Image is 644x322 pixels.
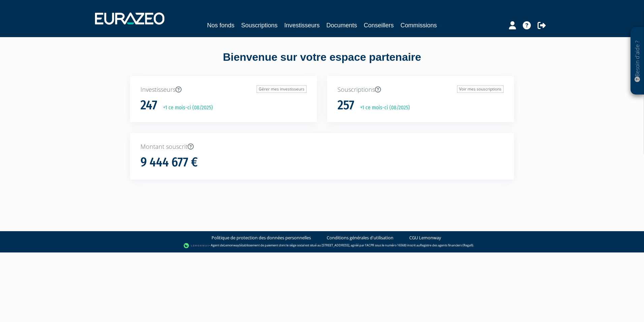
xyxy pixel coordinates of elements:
p: Montant souscrit [140,142,504,151]
p: Besoin d'aide ? [634,31,641,91]
a: Nos fonds [207,21,234,30]
p: +1 ce mois-ci (08/2025) [158,104,213,112]
a: CGU Lemonway [409,235,441,241]
a: Documents [326,21,357,30]
a: Gérer mes investisseurs [257,85,307,93]
a: Investisseurs [284,21,320,30]
div: Bienvenue sur votre espace partenaire [125,50,519,76]
a: Voir mes souscriptions [457,85,504,93]
h1: 9 444 677 € [140,155,198,169]
img: logo-lemonway.png [184,242,210,249]
img: 1732889491-logotype_eurazeo_blanc_rvb.png [95,12,164,25]
h1: 257 [337,98,354,112]
a: Registre des agents financiers (Regafi) [420,243,473,247]
a: Souscriptions [241,21,278,30]
a: Commissions [400,21,437,30]
a: Conseillers [364,21,394,30]
p: Investisseurs [140,85,307,94]
p: Souscriptions [337,85,504,94]
div: - Agent de (établissement de paiement dont le siège social est situé au [STREET_ADDRESS], agréé p... [7,242,637,249]
p: +1 ce mois-ci (08/2025) [355,104,410,112]
a: Lemonway [224,243,239,247]
a: Politique de protection des données personnelles [212,235,311,241]
h1: 247 [140,98,157,112]
a: Conditions générales d'utilisation [327,235,393,241]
